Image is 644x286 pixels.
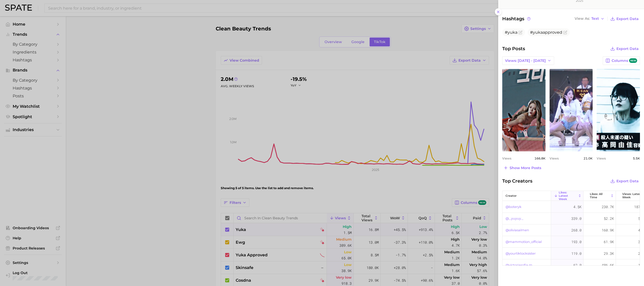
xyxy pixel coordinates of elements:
span: 160.9k [602,227,614,233]
span: Show more posts [510,166,541,170]
span: 21.0k [583,156,593,160]
span: #yukaapproved [530,30,562,35]
span: Columns [612,58,637,63]
button: Columnsnew [603,56,640,65]
button: Flag as miscategorized or irrelevant [518,30,522,34]
a: @yourtiktocksister [506,251,536,257]
span: Views: Latest Week [622,192,642,199]
button: Likes: All Time [583,191,616,201]
span: 486.6k [602,262,614,268]
span: Text [591,17,599,20]
span: Top Creators [502,177,532,185]
span: 62.0 [573,262,581,268]
button: Flag as miscategorized or irrelevant [563,30,567,34]
a: @victoriasofia.m [506,262,532,268]
span: 166.8k [534,156,546,160]
span: #yuka [505,30,517,35]
span: 268.0 [571,227,581,233]
span: Hashtags [502,15,531,22]
span: Likes: All Time [590,192,609,199]
span: Top Posts [502,45,525,52]
button: Views: [DATE] - [DATE] [502,56,554,65]
a: @_.yuyuy._ [506,216,523,222]
span: Views [550,156,559,160]
span: Export Data [616,47,639,51]
a: @oliviasalmen [506,227,529,233]
span: Likes: Latest Week [559,191,577,201]
button: Likes: Latest Week [551,191,583,201]
button: Show more posts [502,164,542,171]
span: Export Data [616,179,639,183]
span: 119.0 [571,251,581,257]
button: Export Data [609,15,640,22]
span: Views [597,156,606,160]
span: View As [575,17,590,20]
span: 339.0 [571,216,581,222]
a: @boteryk [506,204,521,210]
span: Views [502,156,511,160]
span: 61.9k [604,239,614,245]
span: 4.5k [573,204,581,210]
span: new [629,58,637,63]
button: Export Data [609,177,640,185]
button: View AsText [573,15,606,22]
a: @mammotion_official [506,239,542,245]
span: 230.7k [602,204,614,210]
span: 29.3k [604,251,614,257]
span: creator [506,194,517,198]
span: Export Data [616,17,639,21]
span: 5.5k [633,156,640,160]
span: 193.0 [571,239,581,245]
span: 52.2k [604,216,614,222]
button: Export Data [609,45,640,52]
span: Views: [DATE] - [DATE] [505,59,546,63]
